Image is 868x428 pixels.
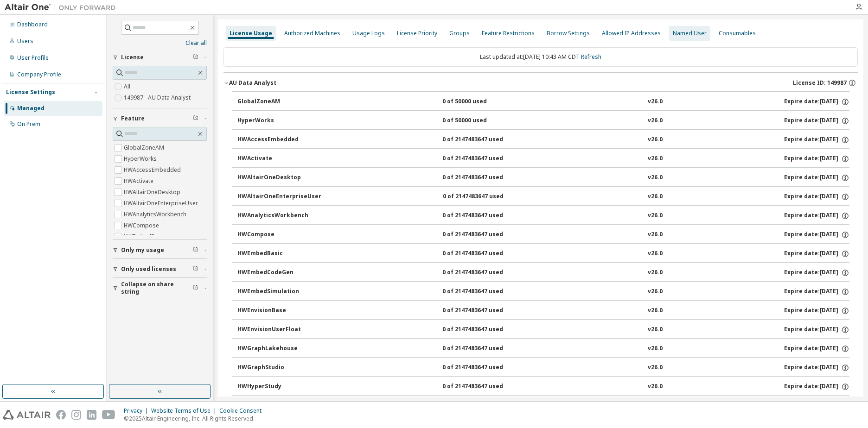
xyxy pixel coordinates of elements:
div: HWHyperStudy [237,383,321,391]
span: Only used licenses [121,265,176,273]
button: HWAnalyticsWorkbench0 of 2147483647 usedv26.0Expire date:[DATE] [237,206,849,226]
div: v26.0 [648,269,663,277]
img: instagram.svg [71,410,81,420]
button: HWEnvisionBase0 of 2147483647 usedv26.0Expire date:[DATE] [237,301,849,321]
div: License Usage [230,30,272,37]
img: facebook.svg [56,410,66,420]
div: Company Profile [17,71,61,78]
div: v26.0 [648,345,663,353]
div: 0 of 2147483647 used [442,250,526,258]
p: © 2025 Altair Engineering, Inc. All Rights Reserved. [124,415,267,422]
button: HWEmbedBasic0 of 2147483647 usedv26.0Expire date:[DATE] [237,244,849,264]
div: HWEmbedSimulation [237,288,321,296]
div: Usage Logs [352,30,385,37]
a: Refresh [581,53,601,61]
div: HWAnalyticsWorkbench [237,212,321,220]
div: Expire date: [DATE] [784,345,849,353]
div: 0 of 2147483647 used [442,155,526,163]
div: HWGraphLakehouse [237,345,321,353]
span: Clear filter [193,284,198,292]
label: HyperWorks [124,153,159,164]
div: AU Data Analyst [229,79,276,87]
div: Feature Restrictions [482,30,535,37]
div: HWCompose [237,231,321,239]
div: 0 of 2147483647 used [442,136,526,144]
div: HWEnvisionBase [237,307,321,315]
label: HWCompose [124,220,161,231]
button: Only used licenses [113,259,207,279]
span: Feature [121,115,145,122]
button: HWActivate0 of 2147483647 usedv26.0Expire date:[DATE] [237,149,849,169]
div: HWEnvisionUserFloat [237,326,321,334]
div: 0 of 2147483647 used [442,307,526,315]
div: HWAltairOneEnterpriseUser [237,193,321,201]
div: Privacy [124,407,151,415]
div: v26.0 [648,136,663,144]
span: Collapse on share string [121,281,193,296]
div: 0 of 2147483647 used [442,269,526,277]
a: Clear all [113,39,207,47]
div: v26.0 [648,288,663,296]
div: v26.0 [648,98,663,106]
label: HWAltairOneDesktop [124,187,182,198]
div: HWGraphStudio [237,364,321,372]
button: HWHyperStudy0 of 2147483647 usedv26.0Expire date:[DATE] [237,377,849,397]
div: 0 of 50000 used [442,98,526,106]
button: HWEmbedCodeGen0 of 2147483647 usedv26.0Expire date:[DATE] [237,263,849,283]
div: 0 of 2147483647 used [443,193,526,201]
div: License Settings [6,88,55,96]
div: Expire date: [DATE] [784,288,849,296]
button: HWEmbedSimulation0 of 2147483647 usedv26.0Expire date:[DATE] [237,282,849,302]
label: GlobalZoneAM [124,142,166,153]
div: v26.0 [648,231,663,239]
div: Expire date: [DATE] [784,231,849,239]
button: HWAltairOneEnterpriseUser0 of 2147483647 usedv26.0Expire date:[DATE] [237,187,849,207]
button: Only my usage [113,240,207,260]
div: HWEmbedCodeGen [237,269,321,277]
span: Clear filter [193,246,198,254]
div: Expire date: [DATE] [784,250,849,258]
span: License ID: 149987 [793,79,847,87]
div: Named User [673,30,707,37]
div: Expire date: [DATE] [784,269,849,277]
div: Borrow Settings [547,30,590,37]
img: youtube.svg [102,410,115,420]
label: HWEmbedBasic [124,231,167,242]
div: Allowed IP Addresses [602,30,661,37]
div: v26.0 [648,174,663,182]
div: v26.0 [648,193,663,201]
span: License [121,54,144,61]
label: All [124,81,132,92]
div: Website Terms of Use [151,407,219,415]
div: Expire date: [DATE] [784,193,849,201]
button: HWCompose0 of 2147483647 usedv26.0Expire date:[DATE] [237,225,849,245]
div: v26.0 [648,117,663,125]
div: 0 of 2147483647 used [442,231,526,239]
div: 0 of 2147483647 used [442,364,526,372]
div: License Priority [397,30,437,37]
label: HWAltairOneEnterpriseUser [124,198,200,209]
button: HWAltairOneDesktop0 of 2147483647 usedv26.0Expire date:[DATE] [237,168,849,188]
label: HWAnalyticsWorkbench [124,209,188,220]
div: Cookie Consent [219,407,267,415]
div: HWAltairOneDesktop [237,174,321,182]
div: v26.0 [648,364,663,372]
div: 0 of 2147483647 used [442,345,526,353]
div: v26.0 [648,383,663,391]
div: Managed [17,105,45,112]
button: HWAccessEmbedded0 of 2147483647 usedv26.0Expire date:[DATE] [237,130,849,150]
button: GlobalZoneAM0 of 50000 usedv26.0Expire date:[DATE] [237,92,849,112]
label: HWAccessEmbedded [124,164,183,176]
div: Last updated at: [DATE] 10:43 AM CDT [223,47,858,67]
div: Expire date: [DATE] [784,98,849,106]
div: Expire date: [DATE] [784,364,849,372]
span: Only my usage [121,246,164,254]
div: Users [17,38,33,45]
div: v26.0 [648,250,663,258]
button: License [113,47,207,68]
span: Clear filter [193,265,198,273]
div: HWActivate [237,155,321,163]
div: Expire date: [DATE] [784,117,849,125]
div: Authorized Machines [284,30,340,37]
div: Expire date: [DATE] [784,136,849,144]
